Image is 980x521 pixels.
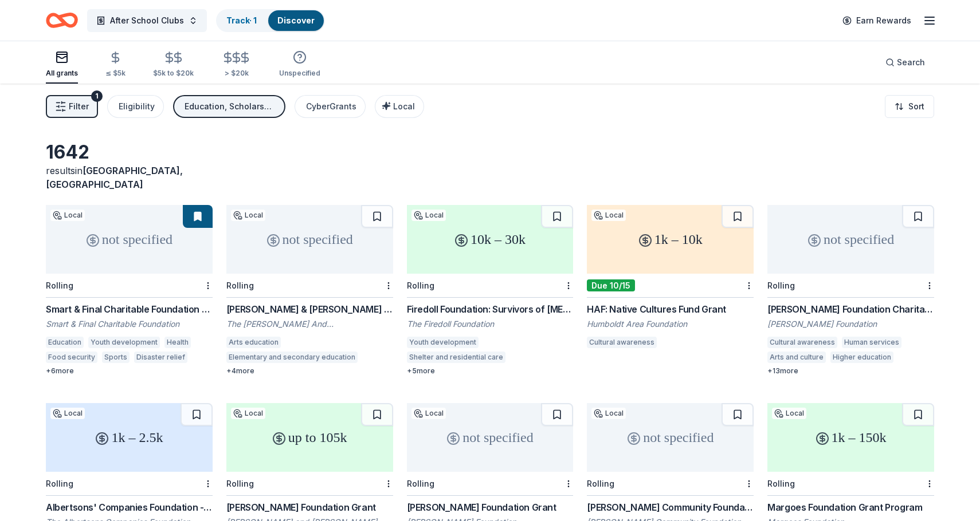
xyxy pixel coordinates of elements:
[221,69,252,78] div: > $20k
[226,318,393,330] div: The [PERSON_NAME] And [PERSON_NAME] Foundation
[279,69,320,78] div: Unspecified
[46,281,73,290] div: Rolling
[46,403,213,472] div: 1k – 2.5k
[767,205,934,274] div: not specified
[46,479,73,488] div: Rolling
[91,90,103,102] div: 1
[767,366,934,376] div: + 13 more
[226,366,393,376] div: + 4 more
[591,408,626,419] div: Local
[226,205,393,376] a: not specifiedLocalRolling[PERSON_NAME] & [PERSON_NAME] Foundation GrantThe [PERSON_NAME] And [PER...
[587,205,754,352] a: 1k – 10kLocalDue 10/15HAF: Native Cultures Fund GrantHumboldt Area FoundationCultural awareness
[46,318,213,330] div: Smart & Final Charitable Foundation
[908,100,924,113] span: Sort
[69,100,89,113] span: Filter
[105,69,126,78] div: ≤ $5k
[772,408,806,419] div: Local
[767,281,795,290] div: Rolling
[46,352,97,363] div: Food security
[407,281,434,290] div: Rolling
[46,205,213,274] div: not specified
[226,281,254,290] div: Rolling
[767,302,934,316] div: [PERSON_NAME] Foundation Charitable Donations
[46,366,213,376] div: + 6 more
[587,500,754,514] div: [PERSON_NAME] Community Foundation Grant
[767,479,795,488] div: Rolling
[105,46,126,84] button: ≤ $5k
[46,7,78,34] a: Home
[411,408,446,419] div: Local
[306,100,356,113] div: CyberGrants
[231,210,265,221] div: Local
[767,318,934,330] div: [PERSON_NAME] Foundation
[407,302,574,316] div: Firedoll Foundation: Survivors of [MEDICAL_DATA] Grants
[153,46,194,84] button: $5k to $20k
[46,69,78,78] div: All grants
[134,352,187,363] div: Disaster relief
[407,205,574,274] div: 10k – 30k
[767,337,837,348] div: Cultural awareness
[830,352,893,363] div: Higher education
[153,69,194,78] div: $5k to $20k
[46,500,213,514] div: Albertsons' Companies Foundation - [GEOGRAPHIC_DATA][US_STATE] Grant Program
[587,279,635,291] div: Due 10/15
[587,318,754,330] div: Humboldt Area Foundation
[173,95,285,118] button: Education, Scholarship, Projects & programming, Other, Fellowship
[50,408,85,419] div: Local
[295,95,366,118] button: CyberGrants
[587,205,754,274] div: 1k – 10k
[407,352,505,363] div: Shelter and residential care
[185,100,276,113] div: Education, Scholarship, Projects & programming, Other, Fellowship
[375,95,424,118] button: Local
[407,337,479,348] div: Youth development
[46,46,78,84] button: All grants
[164,337,191,348] div: Health
[226,403,393,472] div: up to 105k
[87,9,207,32] button: After School Clubs
[836,10,918,31] a: Earn Rewards
[221,46,252,84] button: > $20k
[46,141,213,164] div: 1642
[876,51,934,74] button: Search
[226,337,281,348] div: Arts education
[411,210,446,221] div: Local
[88,337,160,348] div: Youth development
[277,15,315,25] a: Discover
[50,210,85,221] div: Local
[226,302,393,316] div: [PERSON_NAME] & [PERSON_NAME] Foundation Grant
[885,95,934,118] button: Sort
[102,352,130,363] div: Sports
[231,408,265,419] div: Local
[107,95,164,118] button: Eligibility
[842,337,901,348] div: Human services
[587,403,754,472] div: not specified
[897,56,925,69] span: Search
[767,403,934,472] div: 1k – 150k
[407,205,574,376] a: 10k – 30kLocalRollingFiredoll Foundation: Survivors of [MEDICAL_DATA] GrantsThe Firedoll Foundati...
[587,479,614,488] div: Rolling
[587,302,754,316] div: HAF: Native Cultures Fund Grant
[407,479,434,488] div: Rolling
[279,46,320,84] button: Unspecified
[226,15,257,25] a: Track· 1
[767,205,934,376] a: not specifiedRolling[PERSON_NAME] Foundation Charitable Donations[PERSON_NAME] FoundationCultural...
[46,165,183,190] span: in
[226,205,393,274] div: not specified
[46,302,213,316] div: Smart & Final Charitable Foundation Donations
[393,101,415,111] span: Local
[407,366,574,376] div: + 5 more
[46,337,84,348] div: Education
[407,500,574,514] div: [PERSON_NAME] Foundation Grant
[591,210,626,221] div: Local
[587,337,657,348] div: Cultural awareness
[46,205,213,376] a: not specifiedLocalRollingSmart & Final Charitable Foundation DonationsSmart & Final Charitable Fo...
[216,9,325,32] button: Track· 1Discover
[110,14,184,27] span: After School Clubs
[226,352,358,363] div: Elementary and secondary education
[46,165,183,190] span: [GEOGRAPHIC_DATA], [GEOGRAPHIC_DATA]
[46,95,98,118] button: Filter1
[46,164,213,191] div: results
[407,318,574,330] div: The Firedoll Foundation
[119,100,155,113] div: Eligibility
[767,500,934,514] div: Margoes Foundation Grant Program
